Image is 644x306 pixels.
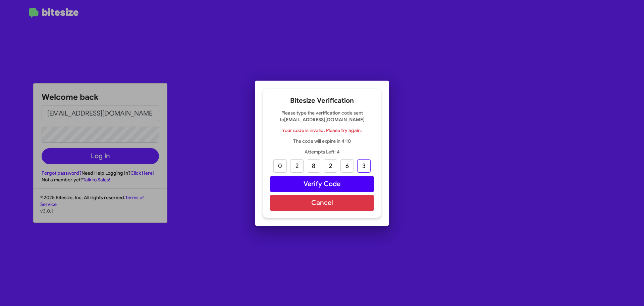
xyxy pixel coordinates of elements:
h2: Bitesize Verification [270,95,374,106]
p: Please type the verification code sent to [270,110,374,123]
button: Verify Code [270,176,374,192]
p: Attempts Left: 4 [270,148,374,155]
p: The code will expire in 4:10 [270,138,374,144]
button: Cancel [270,195,374,211]
p: Your code is invalid. Please try again. [270,127,374,134]
strong: [EMAIL_ADDRESS][DOMAIN_NAME] [284,117,365,123]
